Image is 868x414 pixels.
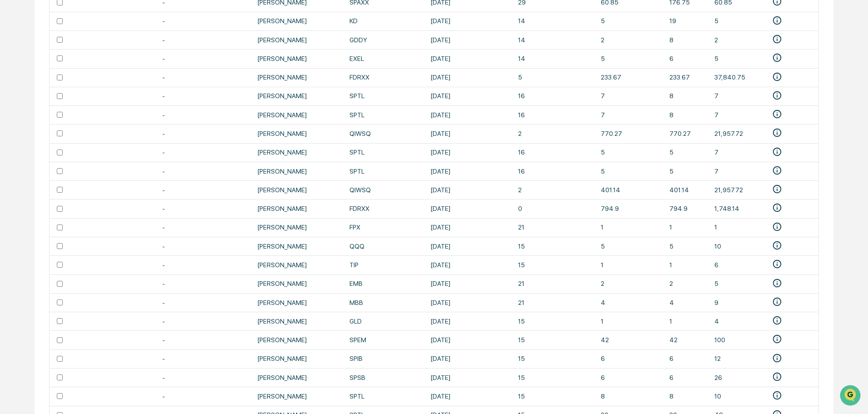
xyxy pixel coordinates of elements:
td: 1,748.14 [709,199,767,218]
svg: • Fidelity Investments (Investment)-2564275797 [772,53,782,63]
p: How can we help? [9,19,165,34]
td: [DATE] [425,255,513,274]
td: [DATE] [425,274,513,293]
svg: • Fidelity Investments (Investment)-2556869499 [772,72,782,82]
td: 42 [664,330,709,349]
td: GDDY [344,30,425,49]
td: 2 [595,274,664,293]
td: [DATE] [425,87,513,105]
td: [PERSON_NAME] [252,105,344,124]
td: 6 [709,255,767,274]
td: 1 [664,255,709,274]
td: 2 [513,180,595,199]
td: [DATE] [425,49,513,68]
td: [PERSON_NAME] [252,162,344,180]
td: [PERSON_NAME] [252,330,344,349]
td: FPX [344,218,425,237]
td: 5 [513,68,595,87]
svg: • Fidelity Investments (Investment)-2564275786 [772,15,782,25]
td: 7 [595,105,664,124]
td: 233.67 [595,68,664,87]
td: - [157,349,251,368]
td: - [157,30,251,49]
span: Data Lookup [18,132,57,141]
td: [PERSON_NAME] [252,312,344,330]
td: [PERSON_NAME] [252,49,344,68]
td: 5 [595,143,664,162]
td: [PERSON_NAME] [252,293,344,312]
td: 15 [513,255,595,274]
div: We're available if you need us! [31,79,115,86]
td: 2 [595,30,664,49]
div: Start new chat [31,70,149,79]
td: 794.9 [595,199,664,218]
td: 5 [595,49,664,68]
td: 5 [709,49,767,68]
svg: • Fidelity Investments (Investment)-2556016618 [772,222,782,232]
td: 7 [709,162,767,180]
td: - [157,199,251,218]
td: - [157,105,251,124]
td: 794.9 [664,199,709,218]
td: 8 [664,387,709,405]
td: 1 [709,218,767,237]
svg: • Fidelity Investments (Investment)-2556869532 • Fidelity Investments (Investment)-2556869532 • F... [772,109,782,119]
td: [PERSON_NAME] [252,274,344,293]
td: 4 [709,312,767,330]
td: 42 [595,330,664,349]
td: 4 [595,293,664,312]
td: 19 [664,12,709,30]
td: [DATE] [425,330,513,349]
svg: • Fidelity Investments (Investment)-2556869540 • Fidelity Investments (Investment)-2556869540 • F... [772,128,782,138]
td: SPTL [344,105,425,124]
td: 21 [513,274,595,293]
td: [DATE] [425,105,513,124]
td: 15 [513,312,595,330]
td: [PERSON_NAME] [252,387,344,405]
td: - [157,49,251,68]
td: - [157,12,251,30]
td: EXEL [344,49,425,68]
td: [PERSON_NAME] [252,218,344,237]
td: FDRXX [344,199,425,218]
a: 🗄️Attestations [62,111,116,127]
td: - [157,162,251,180]
td: 9 [709,293,767,312]
div: 🔎 [9,133,16,140]
td: 21,957.72 [709,124,767,143]
td: 26 [709,368,767,387]
td: 15 [513,330,595,349]
td: [PERSON_NAME] [252,12,344,30]
td: - [157,274,251,293]
td: SPIB [344,349,425,368]
td: - [157,330,251,349]
td: 8 [664,87,709,105]
td: - [157,87,251,105]
iframe: Open customer support [839,384,863,409]
td: 770.27 [664,124,709,143]
td: 16 [513,105,595,124]
svg: • Fidelity Investments (Investment)-2556869532 • Fidelity Investments (Investment)-2556869532 • F... [772,165,782,175]
td: 6 [664,349,709,368]
td: 1 [595,312,664,330]
td: 6 [664,368,709,387]
td: 401.14 [664,180,709,199]
td: GLD [344,312,425,330]
td: 37,840.75 [709,68,767,87]
td: 6 [664,49,709,68]
td: 5 [664,162,709,180]
td: [DATE] [425,199,513,218]
svg: • Fidelity Investments (Investment)-2556016710 • Fidelity Investments (Investment)-2556016710 • F... [772,259,782,269]
td: 0 [513,199,595,218]
td: [PERSON_NAME] [252,124,344,143]
td: [PERSON_NAME] [252,68,344,87]
svg: • Fidelity Investments (Investment)-2564275793 [772,34,782,44]
td: 4 [664,293,709,312]
td: [DATE] [425,68,513,87]
td: 7 [709,143,767,162]
td: [PERSON_NAME] [252,143,344,162]
td: - [157,68,251,87]
td: 21,957.72 [709,180,767,199]
td: QQQ [344,237,425,255]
